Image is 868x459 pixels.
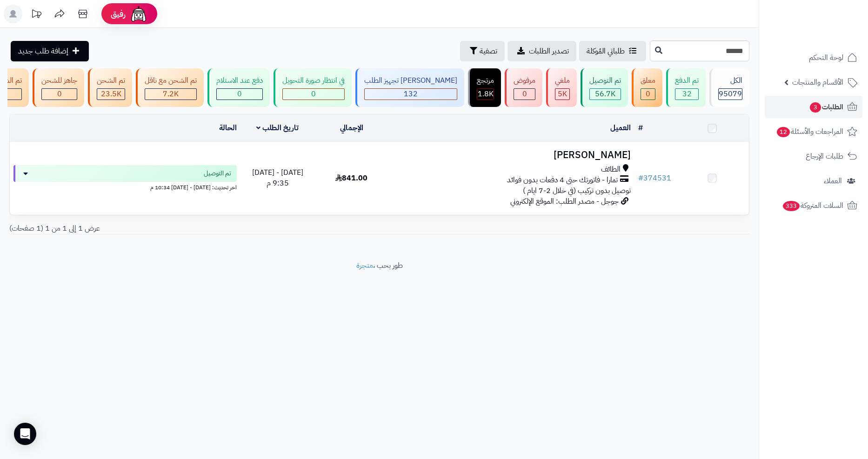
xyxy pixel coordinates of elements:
div: 0 [641,89,655,100]
span: [DATE] - [DATE] 9:35 م [252,167,303,189]
div: 7223 [145,89,196,100]
a: لوحة التحكم [765,47,862,69]
a: تاريخ الطلب [256,122,299,133]
button: تصفية [460,41,505,61]
div: 56662 [590,89,621,100]
a: في انتظار صورة التحويل 0 [272,68,354,107]
a: تم الشحن مع ناقل 7.2K [134,68,206,107]
span: 3 [810,102,821,113]
a: تم الشحن 23.5K [86,68,134,107]
span: جوجل - مصدر الطلب: الموقع الإلكتروني [510,196,619,207]
a: طلبات الإرجاع [765,145,862,167]
span: لوحة التحكم [809,51,843,64]
span: الطلبات [809,100,843,113]
span: 333 [783,201,800,211]
a: مرتجع 1.8K [466,68,503,107]
a: الحالة [219,122,237,133]
div: في انتظار صورة التحويل [282,75,345,86]
h3: [PERSON_NAME] [392,150,631,160]
span: 32 [682,88,692,100]
a: تم الدفع 32 [664,68,708,107]
a: متجرة [356,260,373,271]
div: 23543 [97,89,125,100]
div: 132 [365,89,457,100]
span: طلبات الإرجاع [806,150,843,163]
div: جاهز للشحن [41,75,77,86]
div: 0 [283,89,344,100]
span: 0 [522,88,527,100]
span: طلباتي المُوكلة [587,46,625,57]
a: طلباتي المُوكلة [579,41,646,61]
span: 132 [404,88,418,100]
span: تصفية [480,46,497,57]
div: مرفوض [514,75,535,86]
span: 1.8K [478,88,494,100]
div: عرض 1 إلى 1 من 1 (1 صفحات) [2,223,380,234]
div: اخر تحديث: [DATE] - [DATE] 10:34 م [13,182,237,192]
div: 32 [675,89,698,100]
span: تصدير الطلبات [529,46,569,57]
span: 56.7K [595,88,615,100]
div: مرتجع [477,75,494,86]
a: مرفوض 0 [503,68,544,107]
div: 4975 [555,89,569,100]
a: الطلبات3 [765,96,862,118]
a: معلق 0 [630,68,664,107]
div: 0 [217,89,262,100]
div: 0 [42,89,77,100]
span: إضافة طلب جديد [18,46,68,57]
div: Open Intercom Messenger [14,423,36,445]
span: 0 [57,88,62,100]
span: 12 [777,127,790,137]
div: تم الدفع [675,75,699,86]
div: ملغي [555,75,570,86]
span: السلات المتروكة [782,199,843,212]
span: 0 [311,88,316,100]
a: ملغي 5K [544,68,579,107]
a: تحديثات المنصة [25,5,48,26]
span: 841.00 [335,173,367,184]
span: تمارا - فاتورتك حتى 4 دفعات بدون فوائد [507,175,618,186]
a: الكل95079 [708,68,751,107]
a: الإجمالي [340,122,363,133]
a: # [638,122,643,133]
a: العملاء [765,170,862,192]
a: العميل [610,122,631,133]
div: الكل [718,75,742,86]
a: السلات المتروكة333 [765,194,862,217]
span: 23.5K [101,88,121,100]
span: الطائف [601,164,621,175]
span: العملاء [824,174,842,187]
span: 95079 [719,88,742,100]
span: # [638,173,643,184]
div: تم الشحن [97,75,125,86]
img: ai-face.png [129,5,148,23]
a: دفع عند الاستلام 0 [206,68,272,107]
span: رفيق [111,8,126,20]
div: 0 [514,89,535,100]
span: 0 [646,88,650,100]
span: 0 [237,88,242,100]
div: معلق [641,75,655,86]
a: [PERSON_NAME] تجهيز الطلب 132 [354,68,466,107]
div: دفع عند الاستلام [216,75,263,86]
span: توصيل بدون تركيب (في خلال 2-7 ايام ) [523,185,631,196]
a: #374531 [638,173,671,184]
div: تم الشحن مع ناقل [145,75,197,86]
span: 5K [558,88,567,100]
span: المراجعات والأسئلة [776,125,843,138]
a: المراجعات والأسئلة12 [765,120,862,143]
span: تم التوصيل [204,169,231,178]
div: 1813 [477,89,494,100]
div: [PERSON_NAME] تجهيز الطلب [364,75,457,86]
a: إضافة طلب جديد [11,41,89,61]
div: تم التوصيل [589,75,621,86]
a: جاهز للشحن 0 [31,68,86,107]
span: الأقسام والمنتجات [792,76,843,89]
span: 7.2K [163,88,179,100]
a: تصدير الطلبات [507,41,576,61]
a: تم التوصيل 56.7K [579,68,630,107]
